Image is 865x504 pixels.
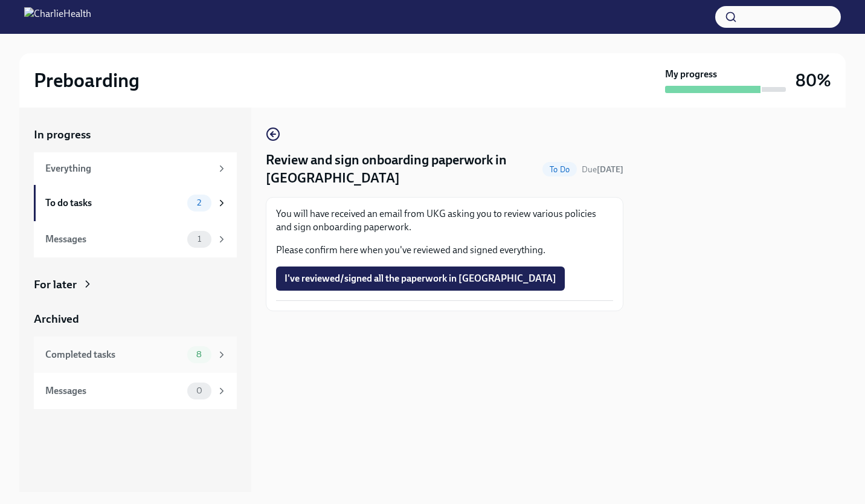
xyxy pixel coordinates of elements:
[34,68,140,92] h2: Preboarding
[34,152,237,185] a: Everything
[190,234,208,244] span: 1
[190,198,208,207] span: 2
[542,165,577,174] span: To Do
[45,384,182,398] div: Messages
[276,207,613,234] p: You will have received an email from UKG asking you to review various policies and sign onboardin...
[45,233,182,246] div: Messages
[34,337,237,373] a: Completed tasks8
[34,311,237,327] a: Archived
[34,277,237,292] a: For later
[24,7,91,27] img: CharlieHealth
[285,273,556,285] span: I've reviewed/signed all the paperwork in [GEOGRAPHIC_DATA]
[34,127,237,143] a: In progress
[582,164,623,175] span: September 8th, 2025 09:00
[45,162,211,175] div: Everything
[665,68,717,81] strong: My progress
[582,164,623,175] span: Due
[189,350,209,359] span: 8
[597,164,623,175] strong: [DATE]
[45,196,182,210] div: To do tasks
[266,151,538,187] h4: Review and sign onboarding paperwork in [GEOGRAPHIC_DATA]
[45,348,182,361] div: Completed tasks
[34,185,237,221] a: To do tasks2
[276,267,565,291] button: I've reviewed/signed all the paperwork in [GEOGRAPHIC_DATA]
[276,244,613,257] p: Please confirm here when you've reviewed and signed everything.
[796,69,831,91] h3: 80%
[189,386,210,395] span: 0
[34,373,237,409] a: Messages0
[34,221,237,257] a: Messages1
[34,277,77,292] div: For later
